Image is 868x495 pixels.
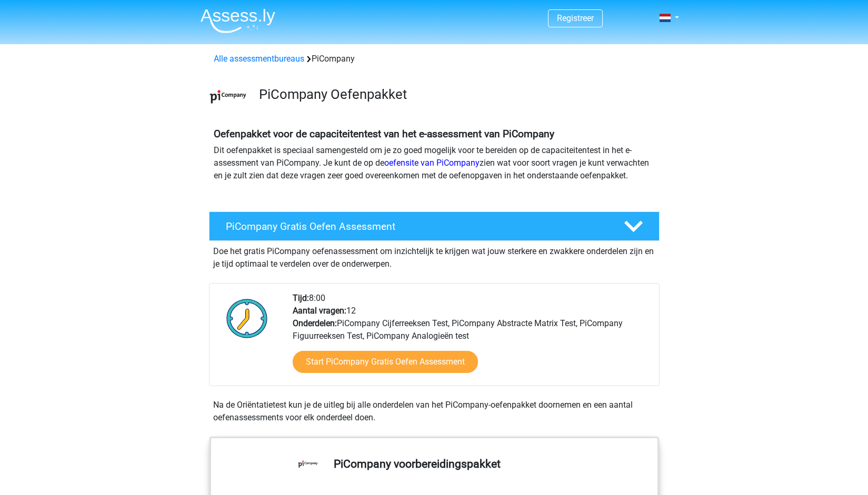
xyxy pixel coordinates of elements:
[293,306,346,316] b: Aantal vragen:
[214,128,554,140] b: Oefenpakket voor de capaciteitentest van het e-assessment van PiCompany
[226,220,607,233] h4: PiCompany Gratis Oefen Assessment
[285,292,659,386] div: 8:00 12 PiCompany Cijferreeksen Test, PiCompany Abstracte Matrix Test, PiCompany Figuurreeksen Te...
[214,144,655,182] p: Dit oefenpakket is speciaal samengesteld om je zo goed mogelijk voor te bereiden op de capaciteit...
[293,293,309,303] b: Tijd:
[221,292,274,345] img: Klok
[201,8,275,33] img: Assessly
[214,54,304,64] a: Alle assessmentbureaus
[205,211,664,241] a: PiCompany Gratis Oefen Assessment
[557,13,594,23] a: Registreer
[384,158,480,168] a: oefensite van PiCompany
[293,351,478,373] a: Start PiCompany Gratis Oefen Assessment
[209,78,247,115] img: picompany.png
[209,241,660,270] div: Doe het gratis PiCompany oefenassessment om inzichtelijk te krijgen wat jouw sterkere en zwakkere...
[209,399,660,424] div: Na de Oriëntatietest kun je de uitleg bij alle onderdelen van het PiCompany-oefenpakket doornemen...
[209,53,659,65] div: PiCompany
[293,318,337,328] b: Onderdelen:
[259,86,651,103] h3: PiCompany Oefenpakket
